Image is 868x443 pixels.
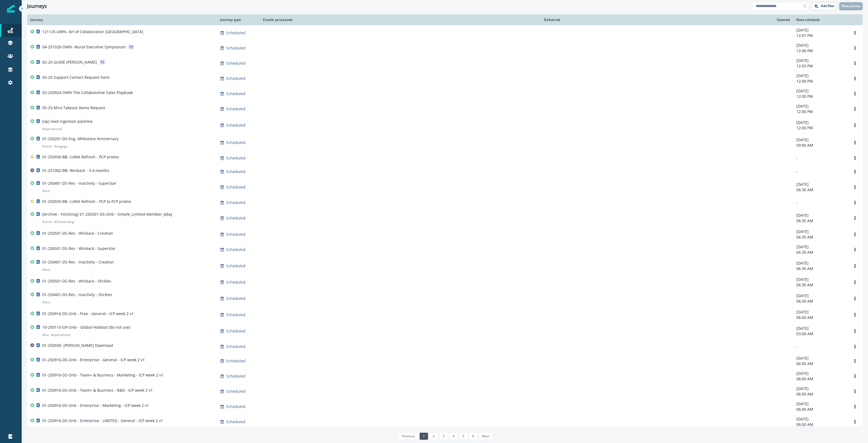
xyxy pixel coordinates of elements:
[42,219,52,225] p: # send
[27,353,863,369] a: 01-250916-DS-Onb - Enterprise - General - ICP week 2 v1Scheduled-[DATE]06:00 AMOptions
[226,184,245,190] p: Scheduled
[796,187,844,193] p: 06:30 AM
[851,418,859,426] button: Options
[796,125,844,131] p: 12:00 PM
[851,246,859,254] button: Options
[429,433,438,440] a: Page 2
[27,3,47,9] h1: Journeys
[851,357,859,365] button: Options
[42,372,163,378] p: 01-250916-DS-Onb - Team+ & Business - Marketing - ICP week 2 v1
[796,218,844,224] p: 06:30 AM
[796,401,844,407] p: [DATE]
[42,188,50,194] p: # test
[796,244,844,250] p: [DATE]
[27,40,863,56] a: 04-251028-OWN- Mural Executive SymposiumScheduled-[DATE]12:06 PMOptions
[226,232,245,237] p: Scheduled
[851,105,859,113] button: Options
[796,391,844,397] p: 06:00 AM
[796,103,844,109] p: [DATE]
[796,182,844,187] p: [DATE]
[42,246,116,251] p: 01-250501-DS-Res - Winback - Superstar
[226,169,245,174] p: Scheduled
[226,30,245,36] p: Scheduled
[226,373,245,379] p: Scheduled
[796,48,844,54] p: 12:06 PM
[851,387,859,395] button: Options
[226,200,245,205] p: Scheduled
[27,151,863,165] a: 01-250930-BB- LUMA Refresh - PCP promoScheduled--Options
[27,369,863,384] a: 01-250916-DS-Onb - Team+ & Business - Marketing - ICP week 2 v1Scheduled-[DATE]06:00 AMOptions
[469,433,477,440] a: Page 6
[42,403,149,408] p: 01-250916-DS-Onb - Enterprise - Marketing - ICP week 2 v1
[226,140,245,145] p: Scheduled
[27,165,863,178] a: 01-251002-BB- Winback - 3-4 monthsScheduled--Options
[796,229,844,234] p: [DATE]
[42,259,114,265] p: 01-250401-DS-Res - Inactivity - Creation
[27,101,863,117] a: 05-25-Miro Takeout Demo RequestScheduled-[DATE]12:00 PMOptions
[42,332,49,338] p: # list
[226,76,245,81] p: Scheduled
[226,344,245,349] p: Scheduled
[51,332,71,338] p: # operational
[479,433,492,440] a: Next page
[27,322,863,340] a: 10-250115-OP-Onb - Global-Holdout (do not use)#list#operationalScheduled-[DATE]03:00 AMOptions
[851,199,859,207] button: Options
[851,403,859,411] button: Options
[27,414,863,429] a: 01-250916-DS-Onb - Enterprise - LIMITED - General - ICP week 2 v1Scheduled-[DATE]06:00 AMOptions
[42,105,105,111] p: 05-25-Miro Takeout Demo Request
[796,356,844,361] p: [DATE]
[796,18,844,22] div: Next schedule
[27,71,863,86] a: 05-25-Support Contact Request FormScheduled-[DATE]12:00 PMOptions
[851,90,859,98] button: Options
[27,117,863,134] a: [op] lead ingestion pipeline#operationalScheduled-[DATE]12:00 PMOptions
[796,88,844,94] p: [DATE]
[226,91,245,96] p: Scheduled
[851,183,859,191] button: Options
[821,4,835,8] p: Add filter
[226,247,245,252] p: Scheduled
[42,126,62,132] p: # operational
[42,278,111,284] p: 01-250501-DS-Res - Winback - Stickies
[42,168,109,173] p: 01-251002-BB- Winback - 3-4 months
[27,307,863,322] a: 01-250916-DS-Onb - Free - General - ICP week 2 v1Scheduled-[DATE]06:00 AMOptions
[42,44,126,50] p: 04-251028-OWN- Mural Executive Symposium
[851,139,859,147] button: Options
[796,326,844,331] p: [DATE]
[796,33,844,38] p: 12:07 PM
[796,344,844,349] p: -
[796,282,844,288] p: 06:30 AM
[796,143,844,148] p: 09:00 AM
[54,219,74,225] p: # Onboarding
[796,169,844,174] p: -
[226,122,245,128] p: Scheduled
[226,45,245,51] p: Scheduled
[796,266,844,271] p: 06:30 AM
[796,309,844,315] p: [DATE]
[796,200,844,205] p: -
[851,327,859,335] button: Options
[226,358,245,364] p: Scheduled
[27,56,863,71] a: 02-25-GUIDE-[PERSON_NAME]Scheduled-[DATE]12:03 PMOptions
[796,416,844,422] p: [DATE]
[439,433,448,440] a: Page 3
[27,340,863,353] a: 01-250930- [PERSON_NAME] DownloadScheduled--Options
[796,277,844,282] p: [DATE]
[27,399,863,414] a: 01-250916-DS-Onb - Enterprise - Marketing - ICP week 2 v1Scheduled-[DATE]06:00 AMOptions
[796,361,844,366] p: 06:00 AM
[851,74,859,83] button: Options
[42,119,92,124] p: [op] lead ingestion pipeline
[27,25,863,40] a: 121125-OWN- Art of Collaboration [GEOGRAPHIC_DATA]Scheduled-[DATE]12:07 PMOptions
[397,433,493,440] ul: Pagination
[27,290,863,307] a: 01-250401-DS-Res - Inactivity - Stickies#testScheduled-[DATE]06:30 AMOptions
[796,213,844,218] p: [DATE]
[841,4,860,8] p: New journey
[226,419,245,425] p: Scheduled
[42,90,133,95] p: 03-250924-OWN-The Collaborative Sales Playbook
[449,433,458,440] a: Page 4
[796,120,844,125] p: [DATE]
[42,357,145,363] p: 01-250916-DS-Onb - Enterprise - General - ICP week 2 v1
[42,59,97,65] p: 02-25-GUIDE-[PERSON_NAME]
[226,404,245,409] p: Scheduled
[851,294,859,303] button: Options
[42,75,110,80] p: 05-25-Support Contact Request Form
